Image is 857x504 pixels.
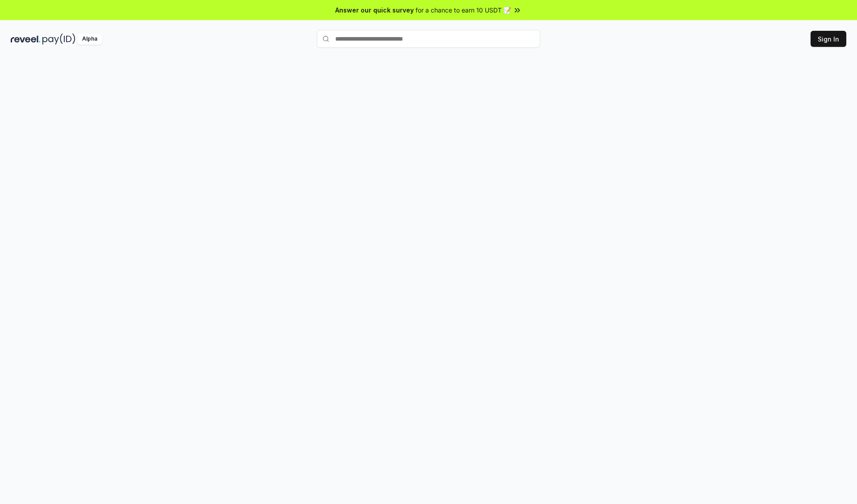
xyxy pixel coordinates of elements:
button: Sign In [811,31,846,47]
span: for a chance to earn 10 USDT 📝 [416,5,511,15]
span: Answer our quick survey [335,5,414,15]
img: reveel_dark [11,33,41,45]
div: Alpha [77,33,102,45]
img: pay_id [42,33,75,45]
